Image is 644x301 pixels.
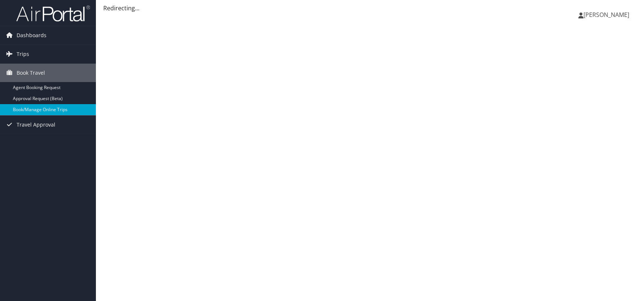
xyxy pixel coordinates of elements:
span: [PERSON_NAME] [584,11,629,19]
span: Dashboards [17,26,46,45]
div: Redirecting... [103,4,637,13]
img: airportal-logo.png [16,5,90,22]
a: [PERSON_NAME] [578,4,637,26]
span: Travel Approval [17,116,55,134]
span: Book Travel [17,64,45,82]
span: Trips [17,45,29,63]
